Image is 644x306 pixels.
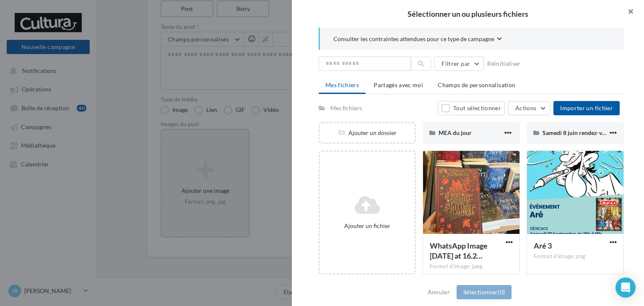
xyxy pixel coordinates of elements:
span: Mes fichiers [325,81,359,88]
button: Sélectionner(0) [457,285,512,299]
div: Format d'image: jpeg [430,263,513,270]
span: Champs de personnalisation [438,81,515,88]
span: Consulter les contraintes attendues pour ce type de campagne [333,35,494,43]
div: Open Intercom Messenger [615,277,636,298]
div: Mes fichiers [330,104,362,112]
span: Partagés avec moi [374,81,423,88]
div: Ajouter un dossier [320,129,415,137]
span: Importer un fichier [560,104,613,112]
span: Actions [515,104,536,112]
button: Actions [508,101,550,115]
div: Format d'image: png [534,253,617,260]
button: Tout sélectionner [438,101,505,115]
span: Aré 3 [534,241,552,250]
button: Annuler [424,287,453,297]
button: Consulter les contraintes attendues pour ce type de campagne [333,34,502,45]
div: Ajouter un fichier [323,222,411,230]
button: Filtrer par [434,57,484,71]
span: (0) [498,288,505,296]
button: Réinitialiser [484,59,524,69]
span: MEA du jour [439,129,472,136]
button: Importer un fichier [553,101,620,115]
span: WhatsApp Image 2025-10-01 at 16.22.49 (1) [430,241,488,260]
h2: Sélectionner un ou plusieurs fichiers [305,10,631,18]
